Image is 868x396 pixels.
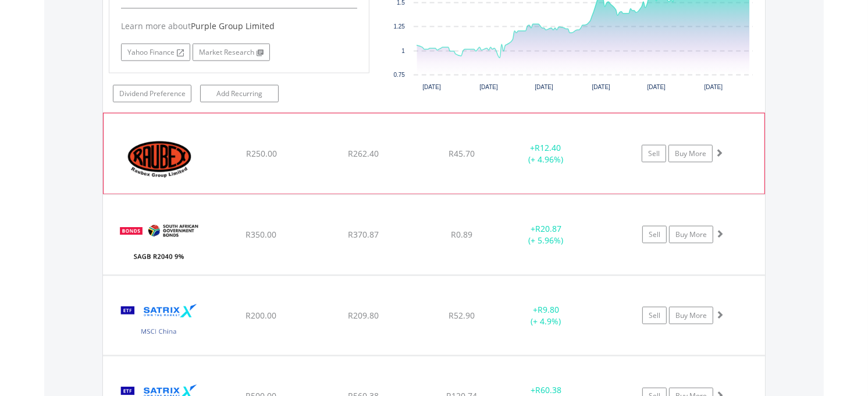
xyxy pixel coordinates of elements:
span: R262.40 [348,148,379,159]
a: Dividend Preference [113,85,191,102]
span: R52.90 [449,310,475,321]
span: R200.00 [246,310,276,321]
text: [DATE] [423,84,442,90]
span: R20.87 [535,223,561,234]
span: R60.38 [535,385,561,396]
span: R209.80 [348,310,379,321]
text: 0.75 [394,72,405,78]
span: R12.40 [535,142,561,153]
text: [DATE] [648,84,666,90]
a: Buy More [669,226,713,243]
a: Buy More [668,145,713,162]
a: Add Recurring [200,85,279,102]
a: Buy More [669,307,713,324]
img: EQU.ZA.R2040.png [109,210,209,272]
div: Learn more about [121,20,357,32]
div: + (+ 4.96%) [502,142,589,165]
a: Yahoo Finance [121,44,190,61]
text: [DATE] [705,84,723,90]
text: [DATE] [535,84,554,90]
span: R9.80 [538,304,559,315]
text: [DATE] [480,84,499,90]
span: R350.00 [246,229,276,240]
img: EQU.ZA.STXCHN.png [109,291,209,353]
span: R370.87 [348,229,379,240]
img: EQU.ZA.RBX.png [109,128,209,191]
a: Market Research [193,44,270,61]
span: Purple Group Limited [191,20,275,31]
text: 1.25 [394,23,405,30]
a: Sell [642,226,667,243]
span: R250.00 [246,148,277,159]
div: + (+ 4.9%) [502,304,590,327]
a: Sell [642,145,666,162]
a: Sell [642,307,667,324]
span: R0.89 [451,229,472,240]
text: [DATE] [592,84,611,90]
text: 1 [402,48,405,54]
div: + (+ 5.96%) [502,223,590,246]
span: R45.70 [449,148,475,159]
